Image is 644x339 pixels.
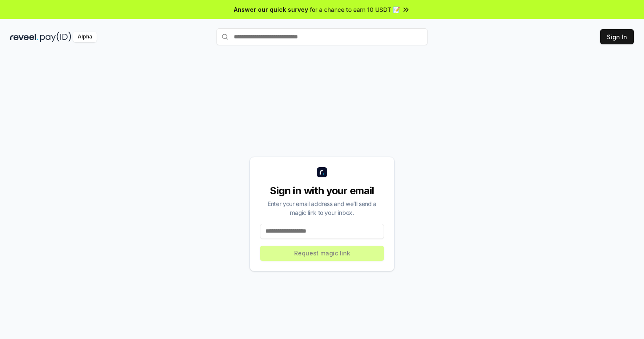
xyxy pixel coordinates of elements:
div: Sign in with your email [260,184,384,198]
button: Sign In [600,29,634,44]
span: for a chance to earn 10 USDT 📝 [310,5,400,14]
img: pay_id [40,32,71,42]
img: reveel_dark [10,32,38,42]
img: logo_small [317,167,327,177]
span: Answer our quick survey [234,5,308,14]
div: Alpha [73,32,97,42]
div: Enter your email address and we’ll send a magic link to your inbox. [260,199,384,217]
